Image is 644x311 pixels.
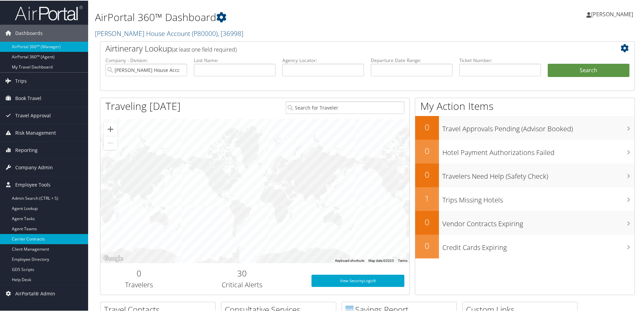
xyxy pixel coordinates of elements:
[442,120,635,133] h3: Travel Approvals Pending (Advisor Booked)
[218,28,243,37] span: , [ 36998 ]
[442,239,635,252] h3: Credit Cards Expiring
[105,279,173,289] h3: Travelers
[15,285,55,302] span: AirPortal® Admin
[311,274,404,286] a: View SecurityLogic®
[415,115,635,139] a: 0Travel Approvals Pending (Advisor Booked)
[398,258,407,262] a: Terms (opens in new tab)
[415,139,635,163] a: 0Hotel Payment Authorizations Failed
[15,158,53,175] span: Company Admin
[15,72,27,89] span: Trips
[105,42,585,54] h2: Airtinerary Lookup
[442,191,635,204] h3: Trips Missing Hotels
[459,56,541,63] label: Ticket Number:
[102,254,124,263] img: Google
[95,28,243,37] a: [PERSON_NAME] House Account
[586,3,640,24] a: [PERSON_NAME]
[415,168,439,180] h2: 0
[105,98,181,113] h1: Traveling [DATE]
[15,176,51,193] span: Employee Tools
[104,122,117,135] button: Zoom in
[415,187,635,210] a: 1Trips Missing Hotels
[368,258,394,262] span: Map data ©2025
[15,106,51,123] span: Travel Approval
[442,215,635,228] h3: Vendor Contracts Expiring
[105,267,173,278] h2: 0
[415,144,439,156] h2: 0
[442,168,635,180] h3: Travelers Need Help (Safety Check)
[183,279,301,289] h3: Critical Alerts
[15,89,41,106] span: Book Travel
[15,124,56,141] span: Risk Management
[15,141,38,158] span: Reporting
[104,136,117,149] button: Zoom out
[415,192,439,203] h2: 1
[415,234,635,258] a: 0Credit Cards Expiring
[415,239,439,251] h2: 0
[415,98,635,113] h1: My Action Items
[415,121,439,132] h2: 0
[172,45,237,53] span: (at least one field required)
[282,56,364,63] label: Agency Locator:
[415,210,635,234] a: 0Vendor Contracts Expiring
[548,63,629,77] button: Search
[371,56,452,63] label: Departure Date Range:
[335,258,364,263] button: Keyboard shortcuts
[415,163,635,187] a: 0Travelers Need Help (Safety Check)
[95,9,458,24] h1: AirPortal 360™ Dashboard
[15,4,83,20] img: airportal-logo.png
[102,254,124,263] a: Open this area in Google Maps (opens a new window)
[194,56,276,63] label: Last Name:
[591,10,633,17] span: [PERSON_NAME]
[286,101,404,113] input: Search for Traveler
[183,267,301,278] h2: 30
[415,216,439,227] h2: 0
[105,56,187,63] label: Company - Division:
[15,24,43,41] span: Dashboards
[442,144,635,157] h3: Hotel Payment Authorizations Failed
[192,28,218,37] span: ( P80000 )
